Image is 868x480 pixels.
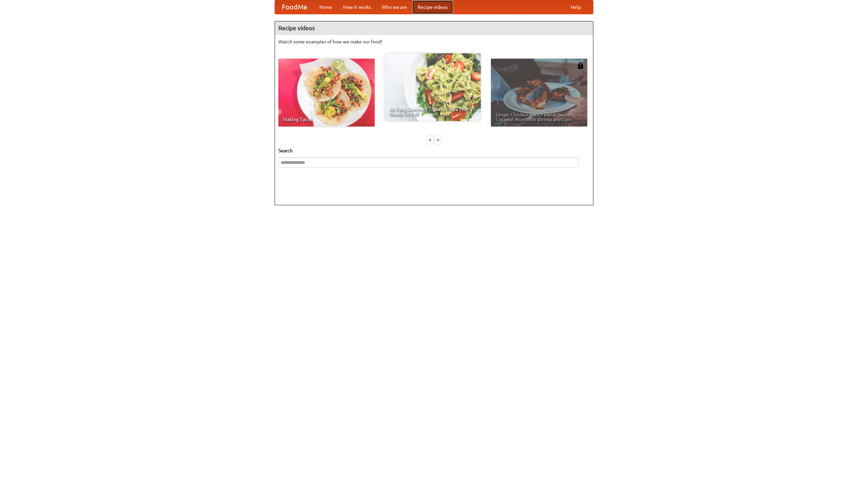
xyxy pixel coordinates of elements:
p: Watch some examples of how we make our food! [278,38,590,45]
a: Recipe videos [412,0,453,14]
a: FoodMe [275,0,314,14]
a: Who we are [376,0,412,14]
div: » [435,135,441,144]
h5: Search [278,147,590,154]
a: How it works [338,0,376,14]
a: An Easy, Summery Tomato Pasta That's Ready for Fall [384,53,481,121]
a: Help [565,0,586,14]
img: 483408.png [577,62,584,69]
span: An Easy, Summery Tomato Pasta That's Ready for Fall [389,107,476,116]
h4: Recipe videos [275,21,593,35]
a: Making Tacos [278,59,375,127]
div: « [427,135,433,144]
span: Making Tacos [283,117,370,122]
a: Home [314,0,338,14]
